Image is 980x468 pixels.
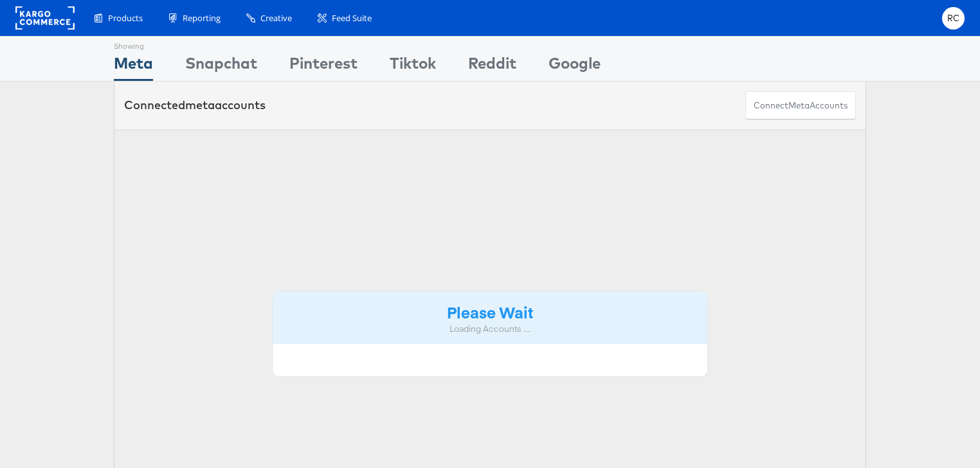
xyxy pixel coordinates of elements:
[447,301,533,322] strong: Please Wait
[332,12,372,24] span: Feed Suite
[289,52,358,81] div: Pinterest
[947,14,960,22] span: RC
[390,52,436,81] div: Tiktok
[260,12,292,24] span: Creative
[185,52,257,81] div: Snapchat
[745,91,856,120] button: ConnectmetaAccounts
[108,12,143,24] span: Products
[114,37,153,52] div: Showing
[185,98,215,112] span: meta
[282,323,698,335] div: Loading Accounts ....
[549,52,601,81] div: Google
[468,52,516,81] div: Reddit
[124,97,266,114] div: Connected accounts
[114,52,153,81] div: Meta
[788,100,810,112] span: meta
[183,12,221,24] span: Reporting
